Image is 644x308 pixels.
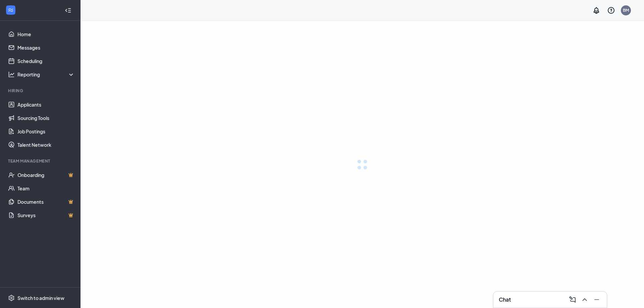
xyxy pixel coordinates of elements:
[17,208,75,222] a: SurveysCrown
[569,296,577,304] svg: ComposeMessage
[8,295,15,301] svg: Settings
[591,294,601,305] button: Minimize
[17,295,64,301] div: Switch to admin view
[593,296,601,304] svg: Minimize
[17,138,75,151] a: Talent Network
[592,6,600,14] svg: Notifications
[581,296,589,304] svg: ChevronUp
[17,71,75,78] div: Reporting
[7,7,14,13] svg: WorkstreamLogo
[499,296,511,303] h3: Chat
[8,71,15,78] svg: Analysis
[17,27,75,41] a: Home
[17,195,75,208] a: DocumentsCrown
[8,88,73,94] div: Hiring
[607,6,615,14] svg: QuestionInfo
[65,7,71,14] svg: Collapse
[17,111,75,125] a: Sourcing Tools
[17,98,75,111] a: Applicants
[8,158,73,164] div: Team Management
[623,7,629,13] div: BM
[17,54,75,68] a: Scheduling
[567,294,577,305] button: ComposeMessage
[17,41,75,54] a: Messages
[17,125,75,138] a: Job Postings
[17,168,75,182] a: OnboardingCrown
[579,294,589,305] button: ChevronUp
[17,182,75,195] a: Team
